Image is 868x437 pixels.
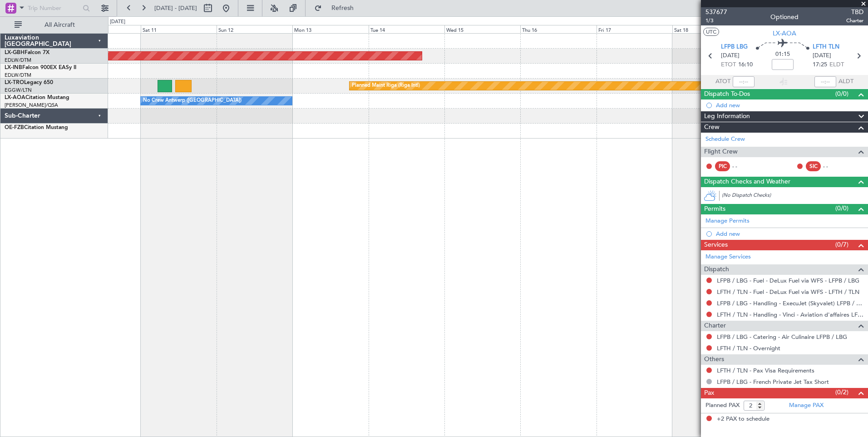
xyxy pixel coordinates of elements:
[721,60,736,70] span: ETOT
[773,29,796,38] span: LX-AOA
[154,4,197,12] span: [DATE] - [DATE]
[141,25,217,33] div: Sat 11
[715,161,730,171] div: PIC
[310,1,365,15] button: Refresh
[789,401,824,410] a: Manage PAX
[704,321,726,331] span: Charter
[705,17,727,25] span: 1/3
[846,17,863,25] span: Charter
[813,60,827,70] span: 17:25
[775,50,790,59] span: 01:15
[721,43,748,52] span: LFPB LBG
[5,95,69,100] a: LX-AOACitation Mustang
[770,12,799,22] div: Optioned
[704,177,790,187] span: Dispatch Checks and Weather
[717,367,814,374] a: LFTH / TLN - Pax Visa Requirements
[835,204,848,213] span: (0/0)
[705,401,740,410] label: Planned PAX
[520,25,596,33] div: Thu 16
[5,80,53,85] a: LX-TROLegacy 650
[5,50,25,55] span: LX-GBH
[704,354,724,365] span: Others
[717,299,863,307] a: LFPB / LBG - Handling - ExecuJet (Skyvalet) LFPB / LBG
[813,43,839,52] span: LFTH TLN
[716,230,863,238] div: Add new
[704,264,729,275] span: Dispatch
[717,277,859,284] a: LFPB / LBG - Fuel - DeLux Fuel via WFS - LFPB / LBG
[717,344,780,352] a: LFTH / TLN - Overnight
[704,388,714,398] span: Pax
[5,65,76,70] a: LX-INBFalcon 900EX EASy II
[5,87,32,94] a: EGGW/LTN
[722,192,868,201] div: (No Dispatch Checks)
[823,162,843,170] div: - -
[597,25,672,33] div: Fri 17
[10,18,99,32] button: All Aircraft
[704,89,750,99] span: Dispatch To-Dos
[717,311,863,318] a: LFTH / TLN - Handling - Vinci - Aviation d'affaires LFTH / TLN*****MY HANDLING****
[5,72,31,79] a: EDLW/DTM
[838,77,853,86] span: ALDT
[829,60,844,70] span: ELDT
[672,25,748,33] div: Sat 18
[5,125,24,130] span: OE-FZB
[717,378,829,386] a: LFPB / LBG - French Private Jet Tax Short
[5,57,31,64] a: EDLW/DTM
[5,102,58,109] a: [PERSON_NAME]/QSA
[352,79,420,93] div: Planned Maint Riga (Riga Intl)
[717,333,847,341] a: LFPB / LBG - Catering - Air Culinaire LFPB / LBG
[324,5,362,11] span: Refresh
[716,101,863,109] div: Add new
[444,25,520,33] div: Wed 15
[24,22,96,28] span: All Aircraft
[705,253,751,262] a: Manage Services
[738,60,753,70] span: 16:10
[704,122,720,133] span: Crew
[835,387,848,397] span: (0/2)
[28,1,80,15] input: Trip Number
[703,28,719,36] button: UTC
[806,161,821,171] div: SIC
[5,95,25,100] span: LX-AOA
[705,7,727,17] span: 537677
[721,51,740,60] span: [DATE]
[705,135,745,144] a: Schedule Crew
[5,125,68,130] a: OE-FZBCitation Mustang
[704,147,738,157] span: Flight Crew
[143,94,242,108] div: No Crew Antwerp ([GEOGRAPHIC_DATA])
[704,204,725,214] span: Permits
[5,80,24,85] span: LX-TRO
[704,240,728,250] span: Services
[704,111,750,122] span: Leg Information
[705,217,750,226] a: Manage Permits
[835,240,848,249] span: (0/7)
[813,51,831,60] span: [DATE]
[5,65,22,70] span: LX-INB
[715,77,730,86] span: ATOT
[717,415,769,424] span: +2 PAX to schedule
[835,89,848,99] span: (0/0)
[717,288,859,296] a: LFTH / TLN - Fuel - DeLux Fuel via WFS - LFTH / TLN
[846,7,863,17] span: TBD
[5,50,49,55] a: LX-GBHFalcon 7X
[292,25,368,33] div: Mon 13
[217,25,292,33] div: Sun 12
[732,162,753,170] div: - -
[110,18,125,26] div: [DATE]
[369,25,444,33] div: Tue 14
